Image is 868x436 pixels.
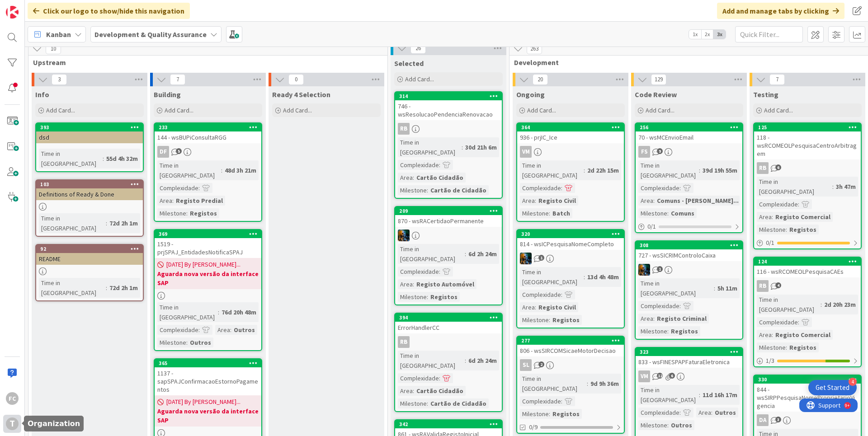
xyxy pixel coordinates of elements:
div: 330 [754,375,861,384]
div: Complexidade [638,183,679,193]
div: Complexidade [757,317,798,327]
span: : [653,314,655,323]
div: Area [520,302,535,312]
a: 314746 - wsResolucaoPendenciaRenovacaoRBTime in [GEOGRAPHIC_DATA]:30d 21h 6mComplexidade:Area:Car... [394,91,503,199]
div: 393dsd [36,123,143,143]
div: 144 - wsBUPiConsultaRGG [155,131,261,143]
div: RB [757,162,769,174]
div: 103 [36,180,143,188]
a: 124116 - wsRCOMEOLPesquisaCAEsRBTime in [GEOGRAPHIC_DATA]:2d 20h 23mComplexidade:Area:Registo Com... [753,257,862,367]
span: Add Card... [527,106,556,114]
div: Area [638,196,653,206]
a: 308727 - wsSICRIMControloCaixaJCTime in [GEOGRAPHIC_DATA]:5h 11mComplexidade:Area:Registo Crimina... [635,240,743,340]
a: 233144 - wsBUPiConsultaRGGDFTime in [GEOGRAPHIC_DATA]:48d 3h 21mComplexidade:Area:Registo Predial... [154,122,262,222]
div: 393 [40,124,143,131]
div: Area [215,325,230,335]
span: 2 [538,361,544,367]
div: Area [638,314,653,323]
span: : [427,185,428,195]
div: Area [757,330,772,340]
div: 394 [399,314,502,321]
div: dsd [36,131,143,143]
div: 118 - wsRCOMEOLPesquisaCentroArbitragem [754,131,861,159]
div: Area [398,173,413,183]
div: 92 [40,246,143,252]
div: Area [696,408,711,417]
div: Milestone [520,315,549,325]
div: 806 - wsSIRCOMSicaeMotorDecisao [517,345,624,356]
div: 5h 11m [715,283,740,293]
div: 103 [40,181,143,188]
div: DF [157,146,169,158]
div: Registos [550,409,582,419]
div: 103Definitions of Ready & Done [36,180,143,200]
span: 5 [176,148,182,154]
div: Time in [GEOGRAPHIC_DATA] [520,267,584,287]
span: : [462,142,463,152]
a: 364936 - prjIC_IceVMTime in [GEOGRAPHIC_DATA]:2d 22h 15mComplexidade:Area:Registo CivilMilestone:... [516,122,625,222]
div: 308727 - wsSICRIMControloCaixa [636,241,742,261]
span: : [106,283,107,293]
div: 92README [36,245,143,265]
div: 124 [758,258,861,265]
div: Comuns [669,208,697,218]
div: Milestone [398,398,427,408]
div: VM [636,370,742,382]
span: Add Card... [46,106,75,114]
div: 369 [155,230,261,238]
div: 314746 - wsResolucaoPendenciaRenovacao [395,92,502,120]
div: Registo Comercial [773,330,833,340]
div: Time in [GEOGRAPHIC_DATA] [39,213,106,233]
div: Registo Civil [536,196,578,206]
div: 256 [640,124,742,131]
div: 9+ [46,4,50,11]
div: Time in [GEOGRAPHIC_DATA] [398,351,465,370]
span: : [561,396,562,406]
div: 323 [636,348,742,356]
div: 323 [640,349,742,355]
div: Milestone [520,409,549,419]
div: VM [638,370,650,382]
span: : [772,212,773,222]
div: RB [398,123,410,135]
img: JC [638,264,650,276]
div: Registo Criminal [655,314,709,323]
div: 314 [395,92,502,100]
div: 394ErrorHandlerCC [395,314,502,333]
div: Complexidade [398,267,439,277]
div: 124116 - wsRCOMEOLPesquisaCAEs [754,258,861,277]
div: Complexidade [520,396,561,406]
div: Registos [787,225,819,234]
div: SL [517,359,624,371]
span: 1 [538,255,544,261]
div: 393 [36,123,143,131]
div: Batch [550,208,572,218]
span: : [465,249,466,259]
div: VM [517,146,624,158]
div: 125118 - wsRCOMEOLPesquisaCentroArbitragem [754,123,861,159]
span: : [786,342,787,352]
div: 2d 20h 23m [822,300,858,309]
div: 1519 - prjSPAJ_EntidadesNotificaSPAJ [155,238,261,258]
a: 103Definitions of Ready & DoneTime in [GEOGRAPHIC_DATA]:72d 2h 1m [35,179,144,237]
span: : [786,225,787,234]
div: Time in [GEOGRAPHIC_DATA] [638,160,699,180]
span: 0 / 1 [766,238,774,248]
span: : [535,196,536,206]
div: 72d 2h 1m [107,283,140,293]
span: 6 [669,373,675,379]
span: : [413,173,414,183]
span: : [561,183,562,193]
div: Registo Predial [174,196,225,206]
div: Milestone [757,225,786,234]
div: 48d 3h 21m [222,165,259,175]
div: 76d 20h 48m [219,307,259,317]
div: Outros [188,338,213,347]
div: Complexidade [520,183,561,193]
div: 844 - wsSIRPPesquisaNomeProprietarioVigencia [754,384,861,412]
div: 746 - wsResolucaoPendenciaRenovacao [395,100,502,120]
div: 124 [754,258,861,266]
div: JC [636,264,742,276]
div: Time in [GEOGRAPHIC_DATA] [520,160,584,180]
span: Add Card... [646,106,675,114]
